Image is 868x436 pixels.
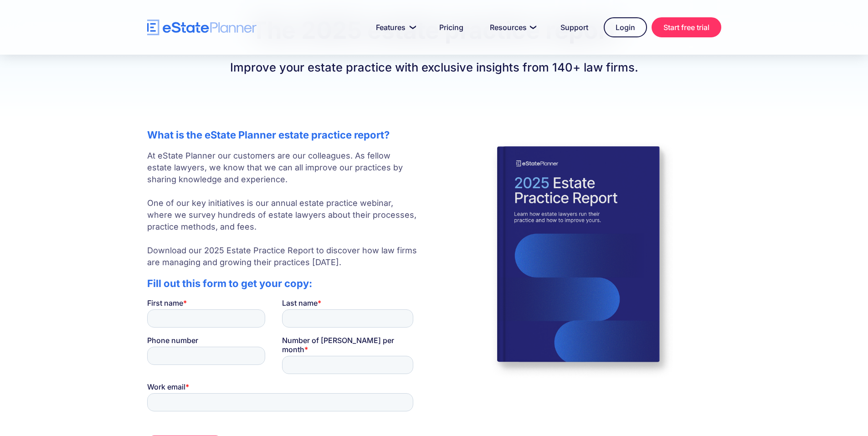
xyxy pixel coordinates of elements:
p: At eState Planner our customers are our colleagues. As fellow estate lawyers, we know that we can... [147,150,417,268]
img: 2024 estate planning practice report [435,120,721,406]
a: home [147,20,257,36]
a: Features [365,18,424,36]
a: Support [550,18,599,36]
h2: Fill out this form to get your copy: [147,277,417,289]
a: Login [604,17,647,37]
a: Start free trial [652,17,721,37]
h2: What is the eState Planner estate practice report? [147,129,417,141]
a: Resources [479,18,545,36]
a: Pricing [428,18,474,36]
strong: Improve your estate practice with exclusive insights from 140+ law firms. [230,60,638,74]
